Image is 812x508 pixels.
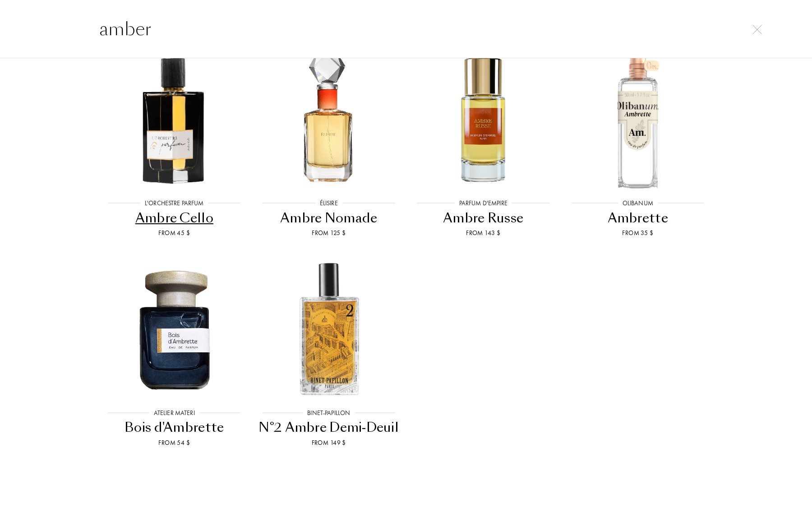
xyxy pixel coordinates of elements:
a: Ambre NomadeÉlisireAmbre NomadeFrom 125 $ [252,40,406,249]
div: Atelier Materi [149,408,199,417]
div: From 35 $ [564,228,712,238]
input: Search [81,15,731,42]
div: Olibanum [618,199,658,208]
a: N°2 Ambre Demi-DeuilBinet-PapillonN°2 Ambre Demi-DeuilFrom 149 $ [252,249,406,458]
div: From 45 $ [101,228,248,238]
div: Binet-Papillon [303,408,355,417]
div: From 143 $ [410,228,557,238]
div: Bois d'Ambrette [101,419,248,436]
div: Ambre Russe [410,209,557,227]
div: From 54 $ [101,438,248,448]
a: Ambre CelloL'Orchestre ParfumAmbre CelloFrom 45 $ [97,40,252,249]
div: L'Orchestre Parfum [140,199,208,208]
div: From 125 $ [255,228,403,238]
div: N°2 Ambre Demi-Deuil [255,419,403,436]
a: AmbretteOlibanumAmbretteFrom 35 $ [561,40,715,249]
div: From 149 $ [255,438,403,448]
img: Ambre Russe [414,50,553,189]
img: cross.svg [752,25,762,34]
img: N°2 Ambre Demi-Deuil [259,259,398,398]
div: Ambre Nomade [255,209,403,227]
a: Ambre RusseParfum d'EmpireAmbre RusseFrom 143 $ [406,40,561,249]
a: Bois d'AmbretteAtelier MateriBois d'AmbretteFrom 54 $ [97,249,252,458]
img: Ambre Cello [105,50,244,189]
div: Ambre Cello [101,209,248,227]
div: Parfum d'Empire [455,199,512,208]
img: Bois d'Ambrette [105,259,244,398]
img: Ambre Nomade [259,50,398,189]
div: Élisire [315,199,342,208]
div: Ambrette [564,209,712,227]
img: Ambrette [568,50,707,189]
